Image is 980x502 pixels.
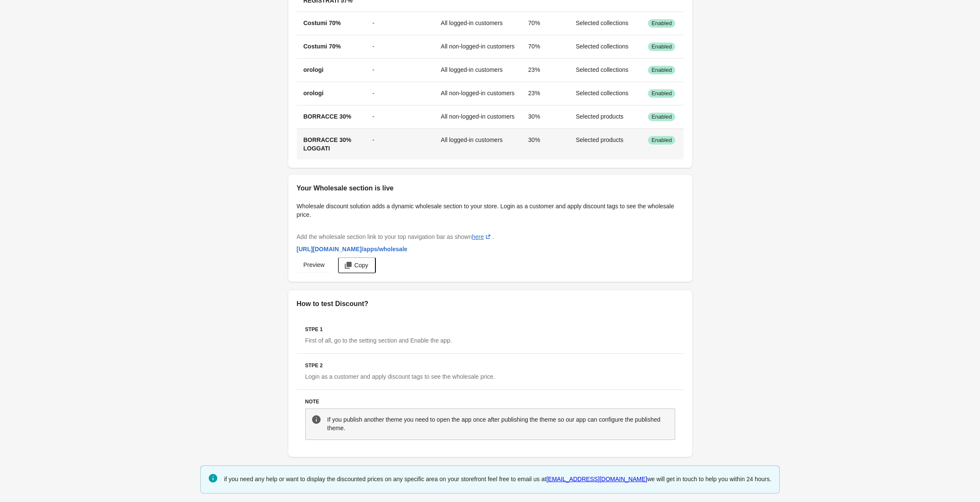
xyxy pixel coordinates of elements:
[521,35,569,58] td: 70%
[305,326,675,333] h3: Stpe 1
[305,373,495,380] span: Login as a customer and apply discount tags to see the wholesale price.
[366,11,434,35] td: -
[434,82,522,105] td: All non-logged-in customers
[434,128,522,159] td: All logged-in customers
[304,136,352,152] span: BORRACCE 30% LOGGATI
[569,35,641,58] td: Selected collections
[293,241,411,257] a: [URL][DOMAIN_NAME]/apps/wholesale
[297,246,408,252] span: [URL][DOMAIN_NAME] /apps/wholesale
[338,257,376,273] button: Copy
[305,362,675,369] h3: Stpe 2
[366,128,434,159] td: -
[297,203,674,218] span: Wholesale discount solution adds a dynamic wholesale section to your store. Login as a customer a...
[434,35,522,58] td: All non-logged-in customers
[651,43,672,50] span: Enabled
[651,90,672,97] span: Enabled
[354,262,368,269] span: Copy
[304,20,341,26] span: Costumi 70%
[521,58,569,82] td: 23%
[521,128,569,159] td: 30%
[472,233,492,240] a: here
[569,11,641,35] td: Selected collections
[651,113,672,120] span: Enabled
[651,137,672,144] span: Enabled
[297,257,332,272] a: Preview
[569,128,641,159] td: Selected products
[305,398,675,405] h3: Note
[434,105,522,128] td: All non-logged-in customers
[327,414,668,433] div: If you publish another theme you need to open the app once after publishing the theme so our app ...
[224,473,771,485] div: if you need any help or want to display the discounted prices on any specific area on your storef...
[651,20,672,27] span: Enabled
[366,105,434,128] td: -
[569,105,641,128] td: Selected products
[366,35,434,58] td: -
[569,58,641,82] td: Selected collections
[297,233,494,240] span: Add the wholesale section link to your top navigation bar as shown .
[305,337,452,344] span: First of all, go to the setting section and Enable the app.
[521,105,569,128] td: 30%
[434,11,522,35] td: All logged-in customers
[304,66,324,73] span: orologi
[434,58,522,82] td: All logged-in customers
[546,476,647,482] a: [EMAIL_ADDRESS][DOMAIN_NAME]
[366,82,434,105] td: -
[297,299,684,309] h2: How to test Discount?
[304,90,324,96] span: orologi
[297,183,684,193] h2: Your Wholesale section is live
[304,43,341,50] span: Costumi 70%
[304,261,325,268] span: Preview
[651,67,672,74] span: Enabled
[521,11,569,35] td: 70%
[366,58,434,82] td: -
[304,113,352,120] span: BORRACCE 30%
[521,82,569,105] td: 23%
[569,82,641,105] td: Selected collections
